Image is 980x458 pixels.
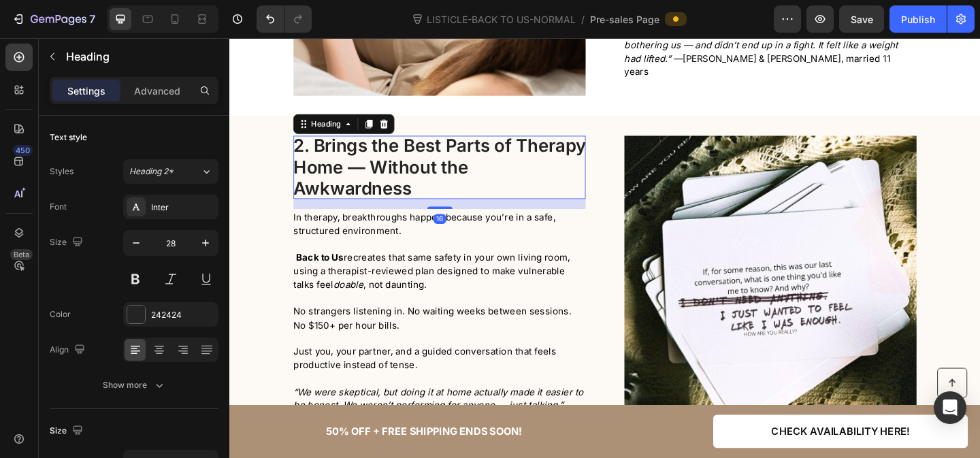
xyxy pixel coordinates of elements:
div: Beta [10,249,33,260]
a: CHECK AVAILABILITY HERE! [526,410,803,446]
div: Text style [50,131,87,144]
button: Show more [50,373,218,397]
div: Heading [86,87,124,99]
span: In therapy, breakthroughs happen because you’re in a safe, structured environment. [69,189,355,216]
span: recreates that same safety in your own living room, using a therapist-reviewed plan designed to m... [69,233,370,275]
div: Styles [50,165,73,178]
p: Settings [67,84,105,98]
span: Save [851,14,873,25]
button: Publish [889,5,947,33]
strong: 50% OFF + FREE SHIPPING ENDS SOON! [105,421,318,434]
i: “We were skeptical, but doing it at home actually made it easier to be honest. We weren’t perform... [69,379,385,406]
div: 450 [13,145,33,156]
div: Align [50,341,88,359]
div: Size [50,233,86,252]
div: Color [50,308,71,321]
span: Pre-sales Page [590,12,659,27]
div: Undo/Redo [257,5,312,33]
div: Publish [901,12,935,27]
div: Font [50,201,67,213]
img: gempages_574093620253033518-488d1497-b443-4cc5-b5cb-de10754626e6.jpg [429,106,747,424]
div: Inter [151,201,215,214]
p: Advanced [134,84,180,98]
button: 7 [5,5,101,33]
span: LISTICLE-BACK TO US-NORMAL [424,12,578,27]
h2: 2. Brings the Best Parts of Therapy Home — Without the Awkwardness [69,106,387,175]
button: Save [839,5,884,33]
span: Heading 2* [129,165,174,178]
button: Heading 2* [123,159,218,184]
span: No strangers listening in. No waiting weeks between sessions. No $150+ per hour bills. [69,291,372,318]
span: — [PERSON_NAME] & [PERSON_NAME], together 8 years [69,379,385,421]
div: Show more [103,378,166,392]
div: 242424 [151,309,215,321]
div: 16 [222,191,235,202]
div: Open Intercom Messenger [934,391,966,424]
div: Size [50,422,86,440]
p: 7 [89,11,95,27]
span: Just you, your partner, and a guided conversation that feels productive instead of tense. [69,335,355,362]
strong: Back to Us [72,233,124,245]
p: Heading [66,48,213,65]
i: doable [113,262,146,274]
span: CHECK AVAILABILITY HERE! [589,421,740,434]
span: / [581,12,585,27]
iframe: Design area [229,38,980,458]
